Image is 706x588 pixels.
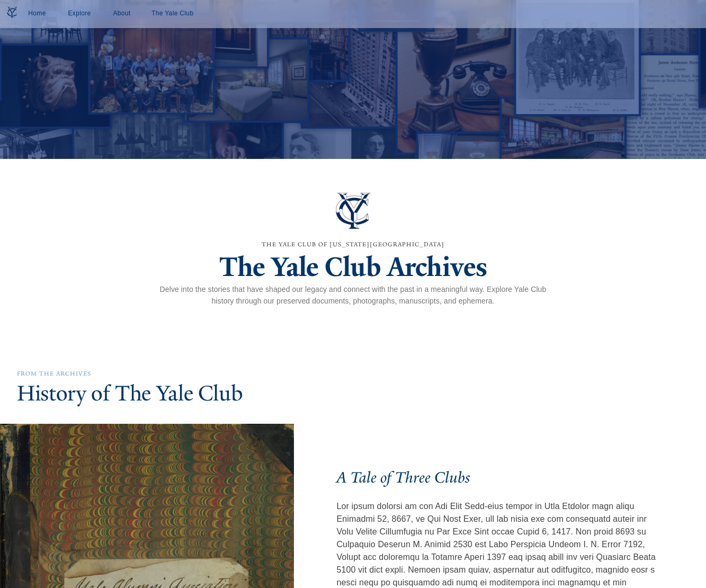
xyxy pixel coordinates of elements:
a: Home [20,4,54,24]
span: From The Archives [17,370,91,377]
h6: Delve into the stories that have shaped our legacy and connect with the past in a meaningful way.... [154,284,552,307]
a: About [105,4,139,24]
h3: A Tale of Three Clubs [336,468,664,487]
img: Yale Club Logo [327,184,380,237]
h1: The Yale Club Archives [154,250,552,284]
h2: History of The Yale Club [17,379,689,407]
span: The Yale Club of [US_STATE][GEOGRAPHIC_DATA] [262,240,444,248]
img: Yale Club Logo [4,4,20,20]
a: Explore [62,4,96,24]
a: The Yale Club [147,4,198,24]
